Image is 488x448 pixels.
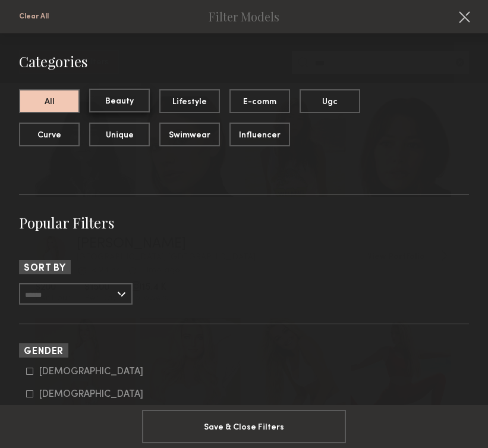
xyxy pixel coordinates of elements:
[89,123,150,146] button: Unique
[19,52,469,70] h3: Categories
[19,123,80,146] button: Curve
[229,123,290,146] button: Influencer
[300,89,360,113] button: Ugc
[142,410,346,443] button: Save & Close Filters
[19,214,469,231] h3: Popular Filters
[229,89,290,113] button: E-comm
[159,89,220,113] button: Lifestyle
[24,347,64,356] span: Gender
[19,12,49,21] button: Clear All
[19,89,80,113] button: All
[159,123,220,146] button: Swimwear
[39,391,143,398] div: [DEMOGRAPHIC_DATA]
[455,7,474,26] button: Cancel
[39,368,143,375] div: [DEMOGRAPHIC_DATA]
[24,264,66,273] span: Sort By
[209,11,279,23] h2: Filter Models
[89,89,150,112] button: Beauty
[455,7,474,29] common-close-button: Cancel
